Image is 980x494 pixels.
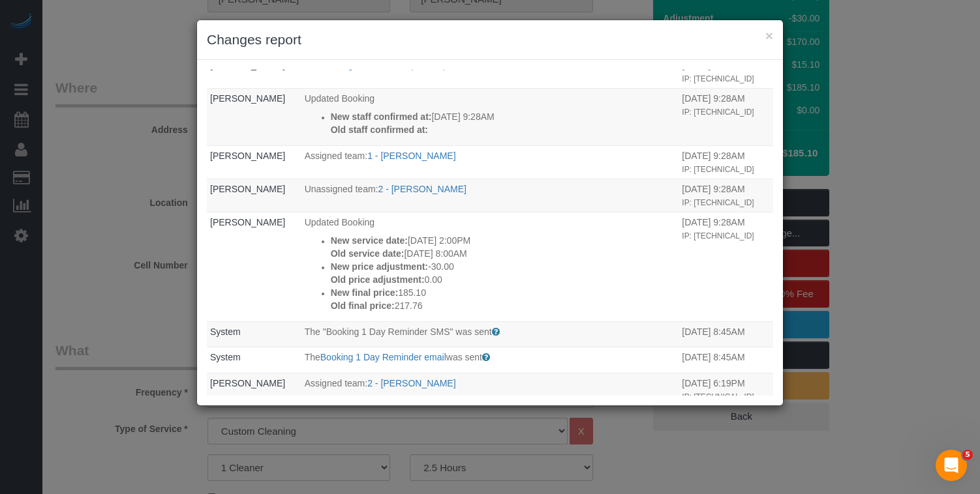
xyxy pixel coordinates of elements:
td: Who [207,373,301,406]
a: 2 - [PERSON_NAME] [367,378,455,388]
a: Booking Confirmation (Manual) email [320,60,470,70]
a: [PERSON_NAME] [210,93,285,104]
small: IP: [TECHNICAL_ID] [682,165,754,174]
td: When [679,179,773,212]
button: × [765,29,773,42]
td: Who [207,347,301,373]
a: [PERSON_NAME] [210,151,285,161]
span: The "Booking 1 Day Reminder SMS" was sent [305,327,492,337]
p: [DATE] 2:00PM [331,234,676,247]
strong: New service date: [331,235,408,246]
td: When [679,212,773,321]
small: IP: [TECHNICAL_ID] [682,108,754,117]
td: Who [207,212,301,321]
td: When [679,373,773,406]
span: Assigned team: [305,151,368,161]
a: [PERSON_NAME] [210,378,285,388]
td: What [301,321,679,347]
td: When [679,55,773,88]
td: When [679,347,773,373]
small: IP: [TECHNICAL_ID] [682,198,754,207]
td: Who [207,55,301,88]
small: IP: [TECHNICAL_ID] [682,231,754,240]
td: Who [207,321,301,347]
td: When [679,145,773,179]
td: Who [207,88,301,145]
p: 217.76 [331,299,676,312]
a: 1 - [PERSON_NAME] [367,151,455,161]
span: Unassigned team: [305,184,378,194]
a: [PERSON_NAME] [210,217,285,227]
strong: Old final price: [331,300,395,311]
sui-modal: Changes report [197,20,783,405]
td: What [301,373,679,406]
td: What [301,212,679,321]
td: When [679,88,773,145]
span: Assigned team: [305,378,368,388]
td: What [301,179,679,212]
td: Who [207,179,301,212]
iframe: Intercom live chat [936,450,967,481]
h3: Changes report [207,30,773,50]
a: System [210,327,241,337]
strong: Old price adjustment: [331,274,425,285]
strong: Old service date: [331,248,405,259]
span: The [305,352,320,362]
a: 2 - [PERSON_NAME] [378,184,467,194]
a: System [210,352,241,362]
p: [DATE] 8:00AM [331,247,676,260]
p: 185.10 [331,286,676,299]
small: IP: [TECHNICAL_ID] [682,392,754,401]
p: -30.00 [331,260,676,273]
td: What [301,88,679,145]
span: was sent [470,60,506,70]
span: was sent [446,352,482,362]
td: Who [207,145,301,179]
a: Booking 1 Day Reminder email [320,352,446,362]
span: 5 [962,450,973,460]
td: What [301,145,679,179]
a: [PERSON_NAME] [210,60,285,70]
strong: Old staff confirmed at: [331,124,428,135]
strong: New final price: [331,287,398,298]
td: What [301,55,679,88]
td: What [301,347,679,373]
strong: New price adjustment: [331,261,428,272]
small: IP: [TECHNICAL_ID] [682,74,754,83]
a: [PERSON_NAME] [210,184,285,194]
span: Updated Booking [305,93,375,104]
p: [DATE] 9:28AM [331,110,676,123]
p: 0.00 [331,273,676,286]
span: Updated Booking [305,217,375,227]
span: The [305,60,320,70]
td: When [679,321,773,347]
strong: New staff confirmed at: [331,111,432,122]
